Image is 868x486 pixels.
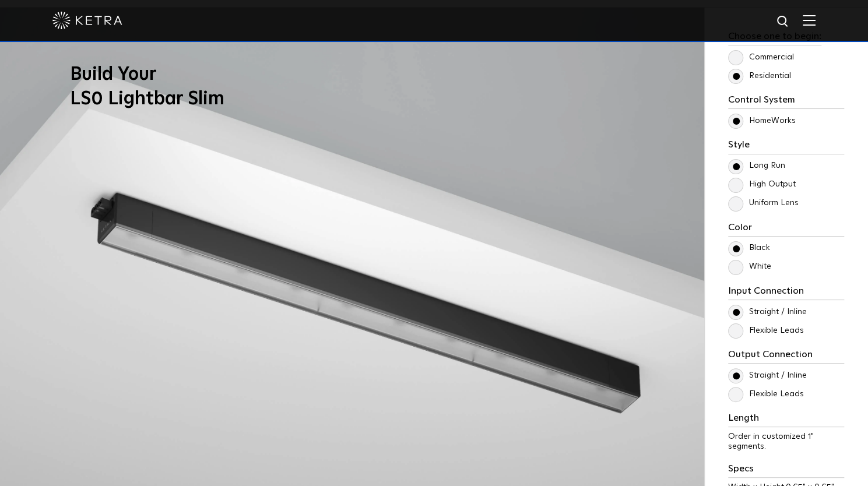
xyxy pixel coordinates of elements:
label: Flexible Leads [728,389,804,399]
label: Long Run [728,161,785,171]
h3: Control System [728,94,844,109]
label: High Output [728,179,796,189]
h3: Color [728,222,844,237]
label: Commercial [728,52,794,62]
label: HomeWorks [728,116,796,126]
label: Black [728,243,770,253]
h3: Output Connection [728,349,844,364]
label: Straight / Inline [728,307,807,317]
label: White [728,262,771,272]
label: Residential [728,71,791,81]
img: ketra-logo-2019-white [52,12,122,29]
h3: Specs [728,463,844,478]
h3: Style [728,139,844,154]
img: search icon [776,15,790,29]
h3: Input Connection [728,286,844,300]
h3: Length [728,413,844,427]
label: Straight / Inline [728,371,807,381]
label: Flexible Leads [728,326,804,336]
label: Uniform Lens [728,198,799,208]
img: Hamburger%20Nav.svg [803,15,816,26]
span: Order in customized 1" segments. [728,432,814,450]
